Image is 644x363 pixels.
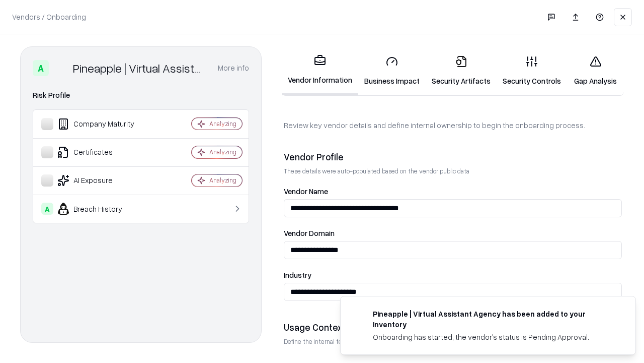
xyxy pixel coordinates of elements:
p: Vendors / Onboarding [12,12,86,22]
div: Analyzing [209,119,236,128]
div: Company Maturity [41,118,162,130]
p: These details were auto-populated based on the vendor public data [284,167,622,175]
div: Risk Profile [33,89,249,101]
img: trypineapple.com [353,309,365,321]
img: Pineapple | Virtual Assistant Agency [53,60,69,76]
a: Business Impact [358,47,426,94]
a: Security Controls [497,47,567,94]
a: Vendor Information [282,46,358,95]
button: More info [218,59,249,77]
div: Onboarding has started, the vendor's status is Pending Approval. [373,332,611,342]
p: Define the internal team and reason for using this vendor. This helps assess business relevance a... [284,337,622,346]
div: Breach History [41,203,162,215]
label: Vendor Domain [284,229,622,237]
label: Vendor Name [284,188,622,195]
p: Review key vendor details and define internal ownership to begin the onboarding process. [284,120,622,131]
div: A [41,203,53,215]
label: Industry [284,271,622,279]
a: Gap Analysis [567,47,624,94]
div: Analyzing [209,148,236,156]
div: Certificates [41,146,162,158]
div: Analyzing [209,176,236,185]
div: Pineapple | Virtual Assistant Agency [73,60,206,76]
a: Security Artifacts [426,47,497,94]
div: A [33,60,49,76]
div: Usage Context [284,321,622,333]
div: AI Exposure [41,174,162,187]
div: Pineapple | Virtual Assistant Agency has been added to your inventory [373,309,611,330]
div: Vendor Profile [284,151,622,163]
